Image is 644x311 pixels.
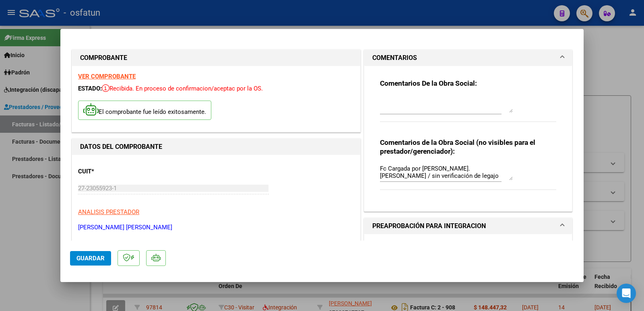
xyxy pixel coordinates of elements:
button: Guardar [70,251,111,266]
span: Guardar [76,255,105,262]
h1: PREAPROBACIÓN PARA INTEGRACION [372,221,486,231]
span: ESTADO: [78,85,102,92]
strong: Comentarios De la Obra Social: [380,79,477,87]
strong: COMPROBANTE [80,54,127,62]
strong: Comentarios de la Obra Social (no visibles para el prestador/gerenciador): [380,138,535,155]
mat-expansion-panel-header: PREAPROBACIÓN PARA INTEGRACION [364,218,572,234]
p: El comprobante fue leído exitosamente. [78,101,211,120]
p: CUIT [78,167,161,176]
div: COMENTARIOS [364,66,572,212]
strong: DATOS DEL COMPROBANTE [80,143,162,150]
span: Recibida. En proceso de confirmacion/aceptac por la OS. [102,85,263,92]
p: [PERSON_NAME] [PERSON_NAME] [78,223,354,232]
a: VER COMPROBANTE [78,73,136,80]
mat-expansion-panel-header: COMENTARIOS [364,50,572,66]
span: ANALISIS PRESTADOR [78,208,139,216]
h1: COMENTARIOS [372,53,417,63]
div: Open Intercom Messenger [617,284,636,303]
